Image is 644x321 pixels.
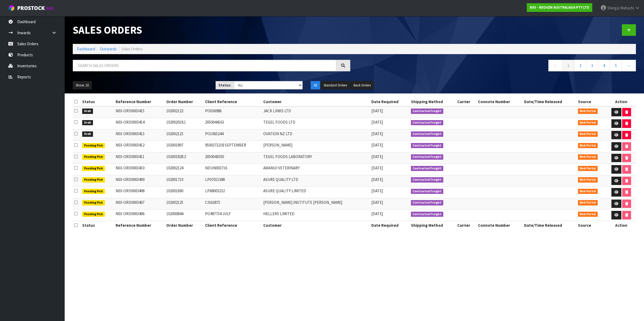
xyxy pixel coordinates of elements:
td: N03-ORD0003414 [114,118,165,130]
td: LP07015388 [204,175,262,187]
span: Sales Orders [122,46,143,51]
span: Contracted Freight [411,154,444,160]
small: WMS [46,6,54,11]
th: Carrier [456,97,477,106]
a: Outwards [100,46,117,51]
td: PO497734 JULY [204,210,262,221]
th: Source [577,97,606,106]
span: Shingai [607,5,619,11]
td: 102001897 [165,141,204,152]
span: Pending Pick [82,177,105,183]
td: 102000844 [165,210,204,221]
td: [PERSON_NAME] [262,141,370,152]
a: Dashboard [77,46,95,51]
td: N03-ORD0003407 [114,198,165,210]
span: [DATE] [371,142,383,148]
td: N03-ORD0003413 [114,129,165,141]
span: Pending Pick [82,212,105,217]
span: [DATE] [371,108,383,113]
th: Action [606,221,636,229]
h1: Sales Orders [73,24,350,36]
td: TEGEL FOODS LABORATORY [262,152,370,164]
td: 102002124 [165,164,204,175]
td: N03-ORD0003412 [114,141,165,152]
a: 3 [586,60,598,71]
th: Order Number [165,97,204,106]
span: Draft [82,109,93,114]
span: Mahachi [620,5,634,11]
td: 102002122 [165,106,204,118]
span: Web Portal [578,177,598,183]
span: Pending Pick [82,143,105,148]
span: [DATE] [371,154,383,159]
th: Shipping Method [410,97,456,106]
td: 102001690 [165,187,204,198]
span: Pending Pick [82,189,105,194]
td: PO1065244 [204,129,262,141]
span: Web Portal [578,166,598,171]
td: N03-ORD0003411 [114,152,165,164]
td: CIS63875 [204,198,262,210]
span: [DATE] [371,177,383,182]
a: 1 [562,60,574,71]
span: Contracted Freight [411,200,444,205]
span: Contracted Freight [411,166,444,171]
th: Action [606,97,636,106]
td: JACK LINKS LTD [262,106,370,118]
span: Contracted Freight [411,143,444,148]
span: Web Portal [578,200,598,205]
span: Draft [82,131,93,137]
strong: Status: [219,83,231,88]
span: [DATE] [371,120,383,125]
span: Web Portal [578,120,598,125]
td: 9500373218 SEPTEMBER [204,141,262,152]
th: Client Reference [204,221,262,229]
td: PO036986 [204,106,262,118]
td: 102001710 [165,175,204,187]
td: 102001828.2 [165,152,204,164]
td: N03-ORD0003415 [114,106,165,118]
th: Connote Number [477,97,523,106]
td: 102002123 [165,129,204,141]
strong: N03 - NEOGEN AUSTRALASIA PTY LTD [530,5,589,10]
th: Source [577,221,606,229]
td: 102002018.1 [165,118,204,130]
span: Contracted Freight [411,120,444,125]
a: 2 [574,60,586,71]
button: Show: 10 [73,81,92,90]
span: Web Portal [578,189,598,194]
span: Web Portal [578,143,598,148]
span: Web Portal [578,109,598,114]
td: N03-ORD0003406 [114,210,165,221]
span: Contracted Freight [411,131,444,137]
th: Reference Number [114,97,165,106]
th: Customer [262,221,370,229]
th: Status [81,221,114,229]
span: [DATE] [371,131,383,136]
td: [PERSON_NAME] INSTITUTE [PERSON_NAME] [262,198,370,210]
span: Web Portal [578,131,598,137]
span: [DATE] [371,188,383,193]
th: Status [81,97,114,106]
th: Client Reference [204,97,262,106]
span: Pending Pick [82,200,105,205]
td: 2050044163 [204,118,262,130]
button: Standard Orders [321,81,350,90]
span: [DATE] [371,165,383,170]
span: Contracted Freight [411,189,444,194]
button: All [311,81,320,90]
th: Order Number [165,221,204,229]
a: 4 [598,60,610,71]
span: ProStock [17,5,45,12]
td: 102002125 [165,198,204,210]
span: [DATE] [371,211,383,216]
td: N03-ORD0003409 [114,175,165,187]
td: ASURE QUALITY LIMITED [262,187,370,198]
th: Connote Number [477,221,523,229]
td: OVATION NZ LTD [262,129,370,141]
a: 5 [610,60,622,71]
span: Pending Pick [82,166,105,171]
span: Contracted Freight [411,109,444,114]
span: Draft [82,120,93,125]
th: Customer [262,97,370,106]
